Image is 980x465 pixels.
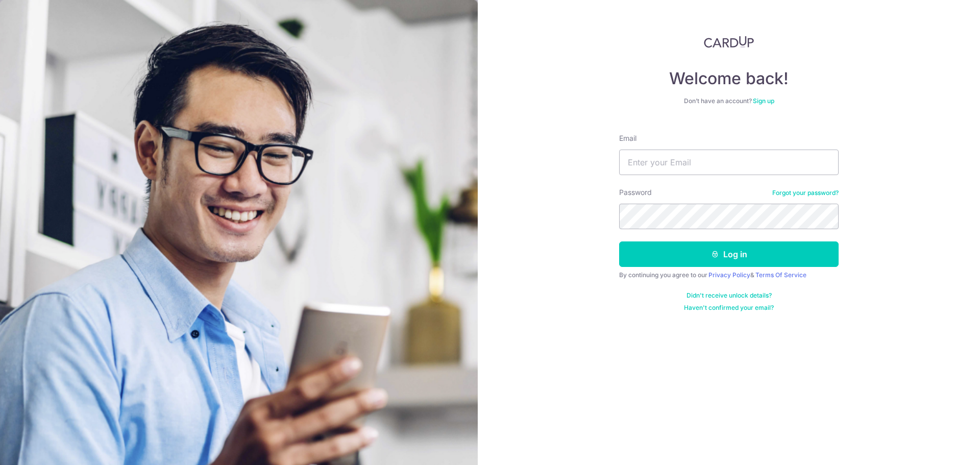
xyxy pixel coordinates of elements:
[619,241,839,267] button: Log in
[687,291,772,300] a: Didn't receive unlock details?
[684,304,774,312] a: Haven't confirmed your email?
[755,271,806,279] a: Terms Of Service
[619,271,839,279] div: By continuing you agree to our &
[619,133,636,143] label: Email
[619,187,652,198] label: Password
[753,97,774,105] a: Sign up
[619,97,839,105] div: Don’t have an account?
[708,271,750,279] a: Privacy Policy
[772,189,839,197] a: Forgot your password?
[619,68,839,89] h4: Welcome back!
[619,150,839,175] input: Enter your Email
[704,36,754,48] img: CardUp Logo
